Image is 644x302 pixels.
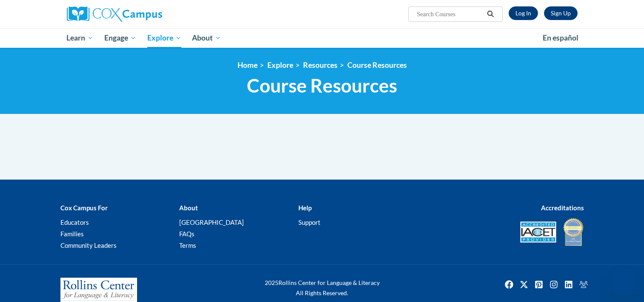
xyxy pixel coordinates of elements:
[60,241,117,249] a: Community Leaders
[562,278,575,291] img: LinkedIn icon
[99,28,142,48] a: Engage
[60,218,89,226] a: Educators
[537,29,584,47] a: En español
[543,33,578,42] span: En español
[142,28,187,48] a: Explore
[517,278,531,291] img: Twitter icon
[547,278,561,291] img: Instagram icon
[563,217,584,247] img: IDA® Accredited
[267,61,293,70] a: Explore
[577,278,590,291] img: Facebook group icon
[541,204,584,212] b: Accreditations
[416,9,484,19] input: Search Courses
[610,268,637,295] iframe: Button to launch messaging window
[67,6,229,22] a: Cox Campus
[509,6,538,20] a: Log In
[60,230,84,238] a: Families
[247,74,397,97] span: Course Resources
[544,6,578,20] a: Register
[192,33,221,43] span: About
[265,279,278,286] span: 2025
[179,241,196,249] a: Terms
[577,278,590,291] a: Facebook Group
[502,278,516,291] img: Facebook icon
[520,221,556,243] img: Accredited IACET® Provider
[532,278,546,291] a: Pinterest
[179,204,198,212] b: About
[347,61,407,70] a: Course Resources
[60,204,108,212] b: Cox Campus For
[547,278,561,291] a: Instagram
[104,33,136,43] span: Engage
[186,28,226,48] a: About
[179,218,244,226] a: [GEOGRAPHIC_DATA]
[502,278,516,291] a: Facebook
[61,28,99,48] a: Learn
[54,28,590,48] div: Main menu
[238,61,258,70] a: Home
[66,33,93,43] span: Learn
[532,278,546,291] img: Pinterest icon
[233,278,412,298] div: Rollins Center for Language & Literacy All Rights Reserved.
[298,204,312,212] b: Help
[147,33,181,43] span: Explore
[298,218,321,226] a: Support
[517,278,531,291] a: Twitter
[484,9,497,19] button: Search
[67,6,162,22] img: Cox Campus
[562,278,575,291] a: Linkedin
[303,61,338,70] a: Resources
[179,230,195,238] a: FAQs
